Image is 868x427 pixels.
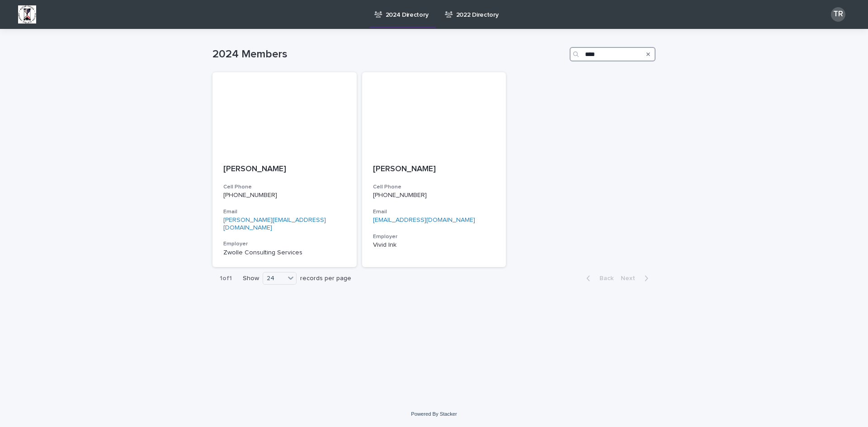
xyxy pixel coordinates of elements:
h3: Cell Phone [223,183,346,191]
button: Back [579,274,617,282]
h1: 2024 Members [212,48,566,61]
p: [PERSON_NAME] [373,164,495,174]
a: [EMAIL_ADDRESS][DOMAIN_NAME] [373,217,475,223]
h3: Cell Phone [373,183,495,191]
input: Search [570,47,656,61]
a: [PERSON_NAME]Cell Phone[PHONE_NUMBER]Email[PERSON_NAME][EMAIL_ADDRESS][DOMAIN_NAME]EmployerZwolle... [212,72,357,267]
p: Vivid Ink [373,241,495,249]
a: [PHONE_NUMBER] [223,192,277,198]
img: BsxibNoaTPe9uU9VL587 [18,5,36,23]
p: Zwolle Consulting Services [223,249,346,257]
p: records per page [300,275,351,282]
h3: Email [223,208,346,216]
a: [PERSON_NAME]Cell Phone[PHONE_NUMBER]Email[EMAIL_ADDRESS][DOMAIN_NAME]EmployerVivid Ink [362,72,506,267]
h3: Email [373,208,495,216]
p: 1 of 1 [212,267,239,290]
div: TR [831,7,845,22]
span: Back [594,275,613,282]
p: Show [243,275,259,282]
a: [PERSON_NAME][EMAIL_ADDRESS][DOMAIN_NAME] [223,217,326,231]
span: Next [621,275,641,282]
h3: Employer [223,240,346,248]
div: 24 [263,274,285,283]
a: Powered By Stacker [411,411,457,417]
p: [PERSON_NAME] [223,164,346,174]
a: [PHONE_NUMBER] [373,192,427,198]
button: Next [617,274,656,282]
h3: Employer [373,233,495,240]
